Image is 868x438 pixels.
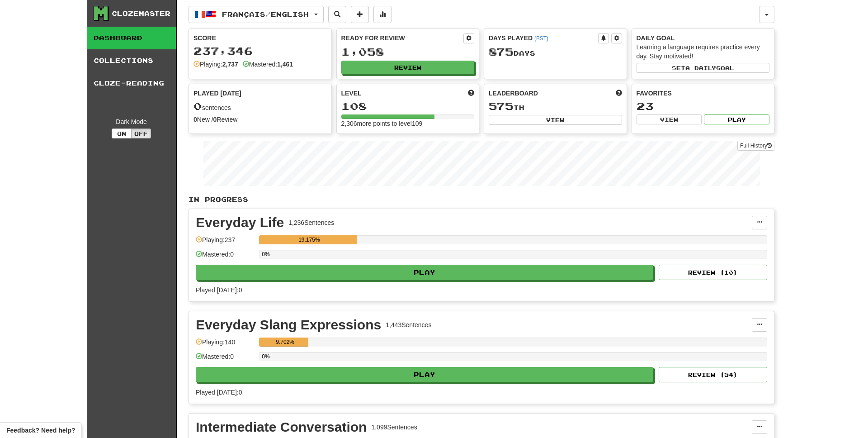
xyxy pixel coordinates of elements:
[341,119,475,128] div: 2,306 more points to level 109
[196,352,255,367] div: Mastered: 0
[637,100,770,112] div: 23
[685,65,716,71] span: a daily
[616,89,622,98] span: This week in points, UTC
[112,9,170,18] div: Clozemaster
[637,63,770,73] button: Seta dailygoal
[196,265,653,280] button: Play
[193,33,327,43] div: Score
[196,338,255,352] div: Playing: 140
[213,116,217,123] strong: 0
[637,33,770,43] div: Daily Goal
[489,100,622,112] div: th
[193,45,327,57] div: 237,346
[468,89,474,98] span: Score more points to level up
[489,33,598,43] div: Days Played
[637,43,770,61] div: Learning a language requires practice every day. Stay motivated!
[196,286,242,294] span: Played [DATE]: 0
[341,89,362,98] span: Level
[341,33,464,43] div: Ready for Review
[87,27,176,49] a: Dashboard
[112,129,132,138] button: On
[196,318,381,332] div: Everyday Slang Expressions
[222,10,309,18] span: Français / English
[341,61,475,74] button: Review
[6,426,75,435] span: Open feedback widget
[196,235,255,250] div: Playing: 237
[189,6,324,23] button: Français/English
[222,61,238,68] strong: 2,737
[637,89,770,98] div: Favorites
[87,72,176,95] a: Cloze-Reading
[196,250,255,265] div: Mastered: 0
[704,114,769,124] button: Play
[189,195,774,204] p: In Progress
[196,420,367,434] div: Intermediate Conversation
[193,60,238,69] div: Playing:
[328,6,346,23] button: Search sentences
[196,389,242,396] span: Played [DATE]: 0
[193,100,327,112] div: sentences
[193,115,327,124] div: New / Review
[262,235,356,244] div: 19.175%
[489,45,514,58] span: 875
[262,338,308,347] div: 9.702%
[193,116,197,123] strong: 0
[737,141,774,151] a: Full History
[277,61,293,68] strong: 1,461
[351,6,369,23] button: Add sentence to collection
[94,117,169,126] div: Dark Mode
[489,115,622,125] button: View
[373,6,392,23] button: More stats
[196,367,653,382] button: Play
[341,100,475,112] div: 108
[386,320,431,329] div: 1,443 Sentences
[196,216,284,229] div: Everyday Life
[288,218,334,227] div: 1,236 Sentences
[534,35,548,42] a: (BST)
[131,129,151,138] button: Off
[193,89,241,98] span: Played [DATE]
[193,100,202,112] span: 0
[243,60,293,69] div: Mastered:
[489,100,514,112] span: 575
[371,423,417,432] div: 1,099 Sentences
[659,265,767,280] button: Review (10)
[87,49,176,72] a: Collections
[489,46,622,58] div: Day s
[489,89,538,98] span: Leaderboard
[659,367,767,382] button: Review (54)
[637,114,702,124] button: View
[341,46,475,57] div: 1,058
